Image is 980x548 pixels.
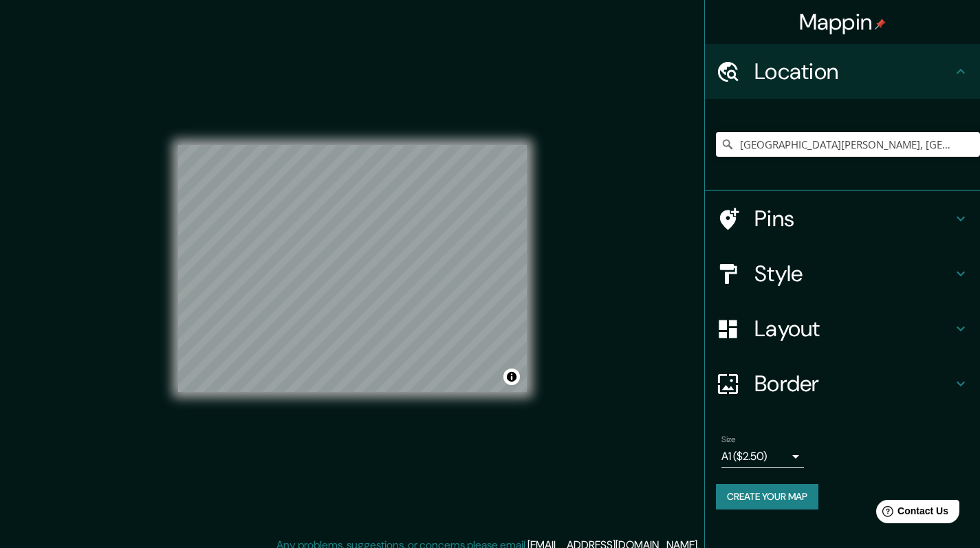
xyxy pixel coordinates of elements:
[178,145,527,392] canvas: Map
[716,484,818,509] button: Create your map
[875,19,886,30] img: pin-icon.png
[754,315,952,342] h4: Layout
[754,260,952,287] h4: Style
[754,205,952,232] h4: Pins
[705,356,980,411] div: Border
[721,434,736,446] label: Size
[721,446,804,468] div: A1 ($2.50)
[705,246,980,301] div: Style
[705,301,980,356] div: Layout
[503,369,520,385] button: Toggle attribution
[705,191,980,246] div: Pins
[799,8,886,36] h4: Mappin
[705,44,980,99] div: Location
[716,132,980,157] input: Pick your city or area
[754,370,952,397] h4: Border
[754,58,952,85] h4: Location
[858,494,965,533] iframe: Help widget launcher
